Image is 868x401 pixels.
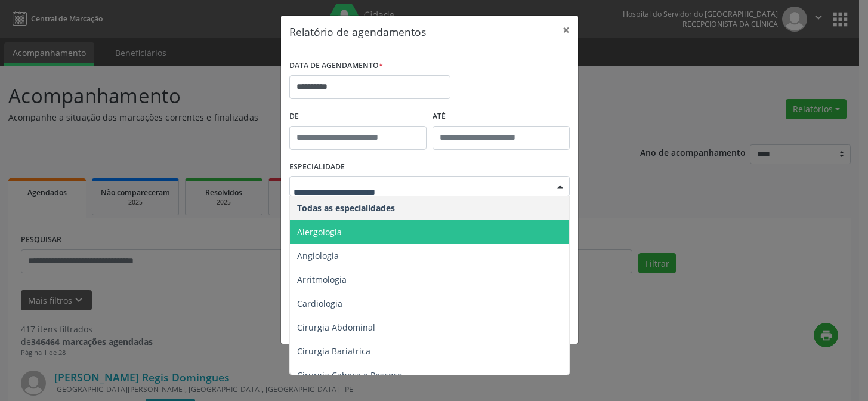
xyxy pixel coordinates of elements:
span: Cirurgia Cabeça e Pescoço [297,369,402,381]
button: Close [554,16,578,45]
label: De [289,107,427,126]
span: Cirurgia Bariatrica [297,346,370,357]
span: Arritmologia [297,274,347,285]
label: ESPECIALIDADE [289,158,345,177]
span: Alergologia [297,226,342,237]
span: Angiologia [297,250,339,261]
span: Cirurgia Abdominal [297,322,375,333]
label: ATÉ [433,107,570,126]
span: Cardiologia [297,298,342,309]
h5: Relatório de agendamentos [289,24,426,39]
label: DATA DE AGENDAMENTO [289,57,383,75]
span: Todas as especialidades [297,202,395,214]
